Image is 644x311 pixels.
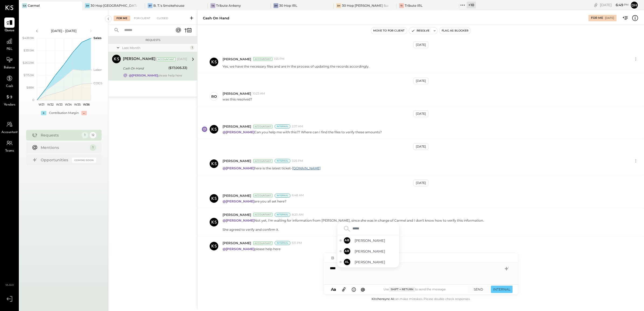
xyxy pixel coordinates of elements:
[123,57,155,62] div: [PERSON_NAME]
[413,110,428,117] div: [DATE]
[355,249,397,254] span: [PERSON_NAME]
[292,124,303,129] span: 2:37 AM
[371,27,407,34] button: Move to for client
[252,92,265,96] span: 10:23 AM
[223,57,251,61] span: [PERSON_NAME]
[211,94,217,99] div: ro
[72,158,96,163] div: Coming Soon
[223,218,254,222] strong: @[PERSON_NAME]
[491,286,513,293] button: INTERNAL
[65,103,72,106] text: W34
[405,3,423,8] div: Tribute IRL
[223,130,382,134] p: Can you help me with this?? Where can I find the files to verify these amounts?
[114,16,130,21] div: For Me
[223,166,254,170] strong: @[PERSON_NAME]
[361,287,365,292] span: @
[74,103,81,106] text: W35
[413,78,428,84] div: [DATE]
[0,55,19,70] a: Balance
[334,287,336,292] span: a
[591,16,603,20] div: For Me
[0,36,19,52] a: P&L
[468,286,489,293] button: SEND
[91,3,137,8] div: 30 Hop [GEOGRAPHIC_DATA]
[355,238,397,243] span: [PERSON_NAME]
[223,199,286,204] p: are you all set here?
[22,3,27,8] div: Ca
[593,2,598,8] div: copy link
[4,65,15,70] span: Balance
[0,18,19,33] a: Queue
[94,81,102,85] text: COGS
[85,3,90,8] div: 3H
[131,16,153,21] div: For Client
[6,47,13,52] span: P&L
[600,2,629,8] div: [DATE]
[337,235,399,246] div: Select Alejandro Bueno - Offline
[122,46,189,50] div: Last Month
[275,159,290,163] div: Internal
[148,3,153,8] div: BT
[216,3,241,8] div: Tribute Ankeny
[342,3,388,8] div: 30 Hop [PERSON_NAME] Summit
[389,287,415,292] span: Shift + Return
[129,74,182,77] div: please help here
[41,132,79,138] div: Requests
[32,98,34,102] text: 0
[359,286,367,292] button: @
[413,41,428,48] div: [DATE]
[83,103,89,106] text: W36
[23,48,34,52] text: $351.9K
[129,74,158,77] strong: @[PERSON_NAME]
[203,16,229,21] div: Cash On Hand
[329,254,336,261] button: Bold
[253,125,272,128] div: Accountant
[223,124,251,129] span: [PERSON_NAME]
[81,111,87,115] div: -
[154,16,171,21] div: Closed
[345,260,349,264] span: AL
[90,144,96,151] div: 1
[409,27,432,34] button: Resolve
[111,38,195,42] div: Requests
[223,218,484,232] p: Not yet, I'm waiting for information from [PERSON_NAME], since she was in charge of Carmel and I ...
[223,97,252,102] p: was this resolved?
[223,247,281,251] p: please help here
[41,145,87,150] div: Mentions
[223,130,254,134] strong: @[PERSON_NAME]
[273,3,278,8] div: 3H
[275,194,290,198] div: Internal
[275,124,290,128] div: Internal
[6,84,13,89] span: Cash
[253,213,272,216] div: Accountant
[41,111,46,115] div: +
[177,57,187,61] div: [DATE]
[5,149,14,153] span: Teams
[94,36,102,40] text: Sales
[345,249,349,253] span: AR
[153,3,184,8] div: B. T.'s Smokehouse
[292,213,304,217] span: 8:20 AM
[253,57,272,61] div: Accountant
[38,103,44,106] text: W31
[253,194,272,197] div: Accountant
[355,260,397,265] span: [PERSON_NAME]
[56,103,63,106] text: W33
[94,68,102,72] text: Labor
[41,157,69,163] div: Opportunities
[275,241,290,245] div: Internal
[274,57,285,61] span: 1:55 PM
[4,103,15,107] span: Vendors
[23,61,34,65] text: $263.9K
[337,257,399,267] div: Select Alex Lareo - Offline
[210,3,215,8] div: TA
[223,159,251,163] span: [PERSON_NAME]
[467,2,476,8] div: + 10
[5,28,15,33] span: Queue
[292,193,304,198] span: 6:48 AM
[279,3,297,8] div: 30 Hop IRL
[275,213,290,217] div: Internal
[337,246,399,257] div: Select Alex Racioppi - Offline
[292,241,302,245] span: 5:11 PM
[157,57,176,61] div: Accountant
